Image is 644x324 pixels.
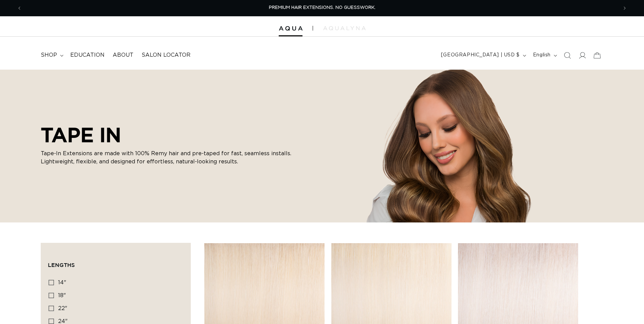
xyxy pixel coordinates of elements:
button: Next announcement [617,2,632,15]
summary: Search [560,48,575,63]
button: English [529,49,560,62]
span: Education [70,52,105,59]
span: Lengths [48,262,75,268]
a: Education [66,48,109,63]
button: Previous announcement [12,2,27,15]
summary: Lengths (0 selected) [48,250,184,274]
span: PREMIUM HAIR EXTENSIONS. NO GUESSWORK. [269,5,375,10]
p: Tape-In Extensions are made with 100% Remy hair and pre-taped for fast, seamless installs. Lightw... [41,149,299,166]
span: 18" [58,293,66,298]
a: About [109,48,137,63]
span: 22" [58,306,67,311]
h2: TAPE IN [41,123,299,147]
img: aqualyna.com [323,26,366,30]
span: 14" [58,280,66,285]
span: Salon Locator [142,52,190,59]
span: About [113,52,133,59]
summary: shop [37,48,66,63]
span: English [533,52,551,59]
a: Salon Locator [137,48,195,63]
span: shop [41,52,57,59]
img: Aqua Hair Extensions [279,26,302,31]
span: 24" [58,319,68,324]
button: [GEOGRAPHIC_DATA] | USD $ [437,49,529,62]
span: [GEOGRAPHIC_DATA] | USD $ [441,52,520,59]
